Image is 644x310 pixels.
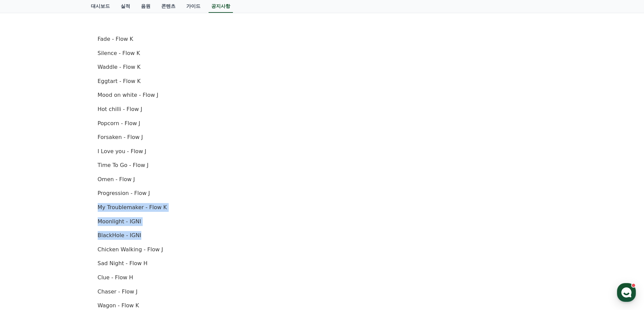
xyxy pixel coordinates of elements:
[98,91,547,100] p: Mood on white - Flow J
[98,147,547,156] p: I Love you - Flow J
[104,224,113,229] span: 설정
[98,189,547,198] p: Progression - Flow J
[62,224,70,230] span: 대화
[21,224,25,229] span: 홈
[98,301,547,310] p: Wagon - Flow K
[98,119,547,128] p: Popcorn - Flow J
[98,63,547,72] p: Waddle - Flow K
[98,175,547,184] p: Omen - Flow J
[98,259,547,268] p: Sad Night - Flow H
[98,217,547,226] p: Moonlight - IGNI
[98,203,547,212] p: My Troublemaker - Flow K
[98,49,547,58] p: Silence - Flow K
[98,77,547,86] p: Eggtart - Flow K
[98,231,547,240] p: BlackHole - IGNI
[98,245,547,254] p: Chicken Walking - Flow J
[98,161,547,170] p: Time To Go - Flow J
[98,105,547,114] p: Hot chilli - Flow J
[98,35,547,44] p: Fade - Flow K
[98,287,547,296] p: Chaser - Flow J
[98,133,547,142] p: Forsaken - Flow J
[2,214,45,231] a: 홈
[98,273,547,282] p: Clue - Flow H
[87,214,130,231] a: 설정
[45,214,87,231] a: 대화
